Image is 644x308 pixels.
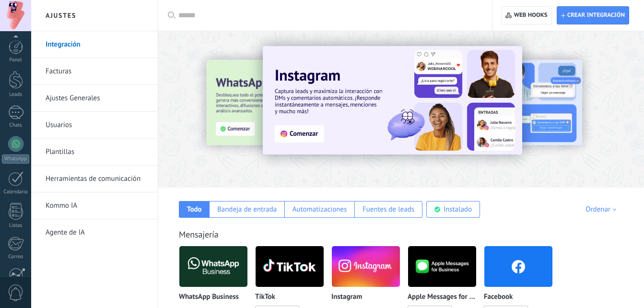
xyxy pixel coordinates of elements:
[31,166,158,192] li: Herramientas de comunicación
[179,243,247,290] img: logo_main.png
[332,243,400,290] img: instagram.png
[293,205,347,214] div: Automatizaciones
[2,92,30,98] div: Leads
[256,243,324,290] img: logo_main.png
[331,293,362,301] p: Instagram
[31,31,158,58] li: Integración
[46,139,148,166] a: Plantillas
[46,58,148,85] a: Facturas
[179,229,219,240] a: Mensajería
[2,254,30,260] div: Correo
[46,31,148,58] a: Integración
[46,166,148,192] a: Herramientas de comunicación
[46,219,148,246] a: Agente de IA
[408,293,477,301] p: Apple Messages for Business
[514,12,548,19] span: Web hooks
[255,293,275,301] p: TikTok
[46,192,148,219] a: Kommo IA
[408,243,476,290] img: logo_main.png
[179,293,239,301] p: WhatsApp Business
[31,219,158,246] li: Agente de IA
[585,205,620,214] div: Ordenar
[363,205,414,214] div: Fuentes de leads
[557,6,629,24] button: Crear integración
[2,122,30,129] div: Chats
[263,46,522,154] img: Slide 1
[567,12,625,19] span: Crear integración
[187,205,202,214] div: Todo
[31,85,158,112] li: Ajustes Generales
[444,205,472,214] div: Instalado
[2,189,30,195] div: Calendario
[484,243,552,290] img: facebook.png
[31,192,158,219] li: Kommo IA
[501,6,551,24] button: Web hooks
[46,85,148,112] a: Ajustes Generales
[217,205,277,214] div: Bandeja de entrada
[31,112,158,139] li: Usuarios
[2,154,29,164] div: WhatsApp
[484,293,513,301] p: Facebook
[31,139,158,166] li: Plantillas
[2,223,30,229] div: Listas
[2,57,30,63] div: Panel
[46,112,148,139] a: Usuarios
[31,58,158,85] li: Facturas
